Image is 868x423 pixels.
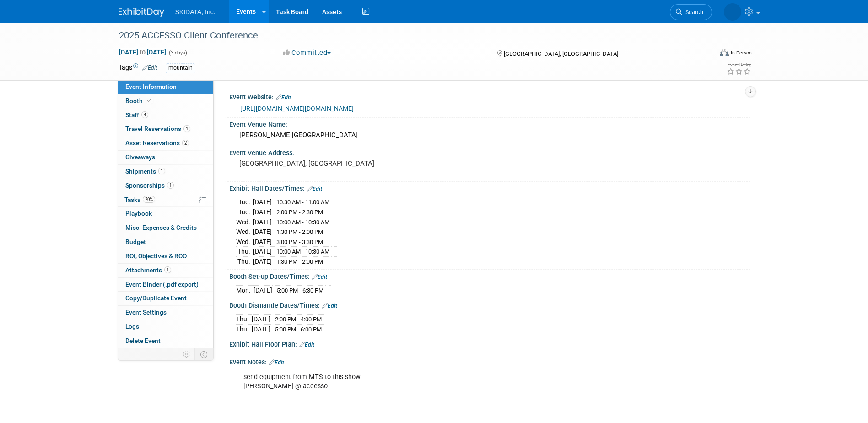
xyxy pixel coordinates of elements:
[307,186,322,192] a: Edit
[118,94,213,108] a: Booth
[118,80,213,94] a: Event Information
[276,199,329,206] span: 10:30 AM - 11:00 AM
[240,105,354,112] a: [URL][DOMAIN_NAME][DOMAIN_NAME]
[504,50,618,57] span: [GEOGRAPHIC_DATA], [GEOGRAPHIC_DATA]
[276,228,323,235] span: 1:30 PM - 2:00 PM
[141,111,148,118] span: 4
[239,159,436,168] pre: [GEOGRAPHIC_DATA], [GEOGRAPHIC_DATA]
[119,63,157,73] td: Tags
[252,315,270,325] td: [DATE]
[125,252,187,260] span: ROI, Objectives & ROO
[182,140,189,146] span: 2
[147,98,151,103] i: Booth reservation complete
[236,256,253,266] td: Thu.
[229,118,750,129] div: Event Venue Name:
[168,50,187,56] span: (3 days)
[118,151,213,164] a: Giveaways
[116,27,698,44] div: 2025 ACCESSO Client Conference
[164,266,171,273] span: 1
[118,165,213,179] a: Shipments1
[299,342,314,348] a: Edit
[727,63,751,67] div: Event Rating
[118,136,213,150] a: Asset Reservations2
[229,146,750,157] div: Event Venue Address:
[142,65,157,71] a: Edit
[183,125,190,132] span: 1
[125,153,155,161] span: Giveaways
[724,3,741,21] img: Mary Beth McNair
[236,207,253,217] td: Tue.
[275,326,322,333] span: 5:00 PM - 6:00 PM
[118,249,213,263] a: ROI, Objectives & ROO
[118,264,213,277] a: Attachments1
[276,219,329,226] span: 10:00 AM - 10:30 AM
[158,168,165,174] span: 1
[253,227,272,237] td: [DATE]
[670,4,712,20] a: Search
[118,292,213,305] a: Copy/Duplicate Event
[118,221,213,235] a: Misc. Expenses & Credits
[237,368,649,396] div: send equipment from MTS to this show [PERSON_NAME] @ accesso
[269,359,284,366] a: Edit
[236,197,253,207] td: Tue.
[236,247,253,257] td: Thu.
[125,182,174,189] span: Sponsorships
[280,48,334,58] button: Committed
[276,248,329,255] span: 10:00 AM - 10:30 AM
[276,94,291,101] a: Edit
[125,97,153,104] span: Booth
[124,196,155,203] span: Tasks
[118,193,213,207] a: Tasks20%
[312,274,327,280] a: Edit
[125,238,146,245] span: Budget
[253,217,272,227] td: [DATE]
[253,256,272,266] td: [DATE]
[253,197,272,207] td: [DATE]
[658,48,752,61] div: Event Format
[118,207,213,221] a: Playbook
[229,90,750,102] div: Event Website:
[125,337,161,344] span: Delete Event
[236,217,253,227] td: Wed.
[119,8,164,17] img: ExhibitDay
[253,285,272,295] td: [DATE]
[682,9,703,16] span: Search
[229,182,750,194] div: Exhibit Hall Dates/Times:
[125,224,197,231] span: Misc. Expenses & Credits
[125,111,148,119] span: Staff
[138,49,147,56] span: to
[322,303,337,309] a: Edit
[276,239,323,245] span: 3:00 PM - 3:30 PM
[276,209,323,216] span: 2:00 PM - 2:30 PM
[118,122,213,136] a: Travel Reservations1
[118,179,213,193] a: Sponsorships1
[229,355,750,367] div: Event Notes:
[125,83,177,90] span: Event Information
[125,294,187,302] span: Copy/Duplicate Event
[125,281,199,288] span: Event Binder (.pdf export)
[179,348,195,360] td: Personalize Event Tab Strip
[125,139,189,146] span: Asset Reservations
[125,168,165,175] span: Shipments
[125,125,190,132] span: Travel Reservations
[236,237,253,247] td: Wed.
[730,49,752,56] div: In-Person
[143,196,155,203] span: 20%
[236,315,252,325] td: Thu.
[276,258,323,265] span: 1:30 PM - 2:00 PM
[167,182,174,189] span: 1
[236,324,252,334] td: Thu.
[229,337,750,349] div: Exhibit Hall Floor Plan:
[252,324,270,334] td: [DATE]
[175,8,216,16] span: SKIDATA, Inc.
[253,207,272,217] td: [DATE]
[118,235,213,249] a: Budget
[125,210,152,217] span: Playbook
[125,309,167,316] span: Event Settings
[166,63,195,73] div: mountain
[125,266,171,274] span: Attachments
[253,237,272,247] td: [DATE]
[236,128,743,142] div: [PERSON_NAME][GEOGRAPHIC_DATA]
[118,320,213,334] a: Logs
[275,316,322,323] span: 2:00 PM - 4:00 PM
